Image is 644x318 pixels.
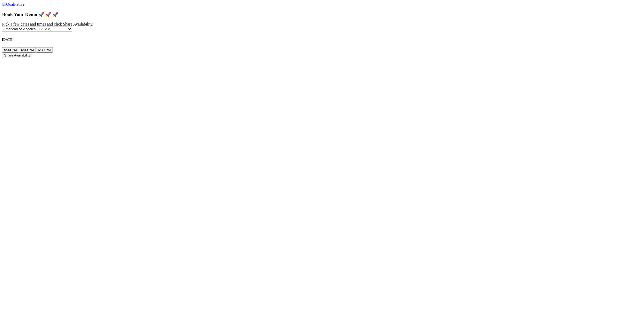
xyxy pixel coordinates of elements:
button: 6:30 PM [36,47,53,53]
img: Qualitative [2,2,24,7]
button: Share Availability [2,53,32,58]
button: 5:30 PM [2,47,19,53]
button: 6:00 PM [19,47,36,53]
h5: [DATE] [2,37,642,42]
h3: Book Your Demo 🚀 🚀 🚀 [2,12,642,17]
div: Pick a few dates and times and click Share Availability. [2,22,642,27]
